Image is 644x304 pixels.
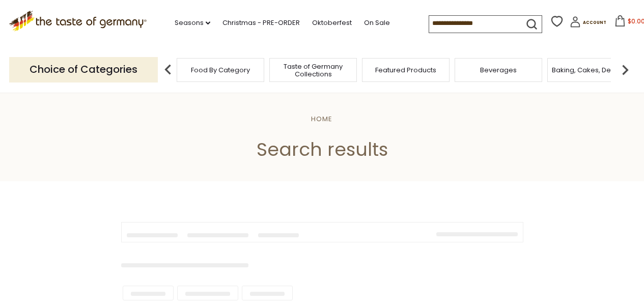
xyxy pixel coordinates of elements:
span: Account [583,20,606,25]
a: Seasons [175,17,210,29]
a: Baking, Cakes, Desserts [552,66,631,74]
a: Oktoberfest [312,17,352,29]
p: Choice of Categories [9,57,158,82]
img: previous arrow [158,60,178,80]
a: On Sale [364,17,390,29]
a: Home [311,114,332,124]
a: Beverages [480,66,517,74]
h1: Search results [32,138,612,161]
a: Featured Products [375,66,436,74]
img: next arrow [615,60,635,80]
a: Account [570,16,606,31]
a: Food By Category [191,66,250,74]
a: Taste of Germany Collections [272,63,354,78]
a: Christmas - PRE-ORDER [222,17,300,29]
